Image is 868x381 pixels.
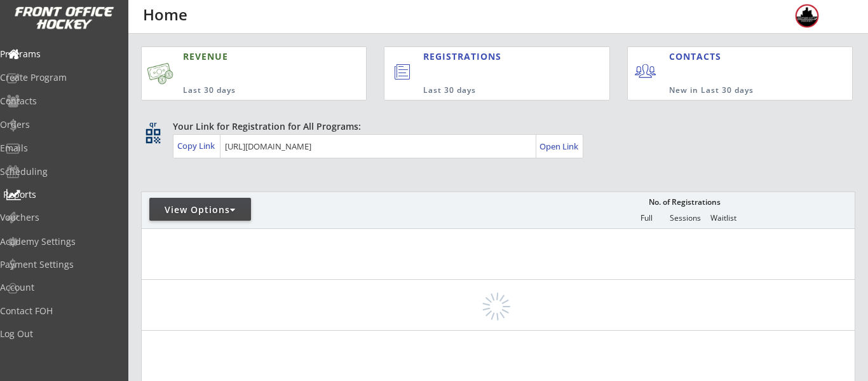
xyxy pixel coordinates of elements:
[669,85,793,96] div: New in Last 30 days
[183,50,309,63] div: REVENUE
[627,214,665,223] div: Full
[539,137,580,155] a: Open Link
[423,85,557,96] div: Last 30 days
[173,120,816,133] div: Your Link for Registration for All Programs:
[666,214,704,223] div: Sessions
[149,204,251,216] div: View Options
[669,50,727,63] div: CONTACTS
[704,214,742,223] div: Waitlist
[177,140,217,151] div: Copy Link
[145,120,160,128] div: qr
[539,141,580,152] div: Open Link
[3,190,118,199] div: Reports
[423,50,553,63] div: REGISTRATIONS
[144,127,163,146] button: qr_code
[645,198,724,207] div: No. of Registrations
[183,85,309,96] div: Last 30 days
